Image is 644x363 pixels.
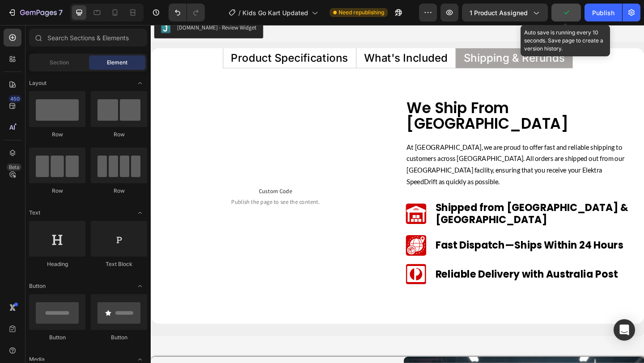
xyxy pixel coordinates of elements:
span: Section [50,59,69,67]
span: Toggle open [133,76,147,90]
div: Beta [7,164,21,171]
button: 1 product assigned [462,4,548,21]
span: Element [107,59,127,67]
input: Search Sections & Elements [29,29,147,46]
span: Kids Go Kart Updated [242,8,308,17]
span: Toggle open [133,206,147,220]
div: Row [91,131,147,139]
p: Fast Dispatch—Ships Within 24 Hours [309,233,514,246]
span: Button [29,282,46,290]
div: Text Block [91,260,147,268]
span: Need republishing [339,8,384,17]
p: At [GEOGRAPHIC_DATA], we are proud to offer fast and reliable shipping to customers across [GEOGR... [278,127,524,177]
p: Product Specifications [87,30,215,42]
div: Open Intercom Messenger [614,319,635,341]
div: Row [29,187,85,195]
div: Heading [29,260,85,268]
span: Toggle open [133,279,147,293]
iframe: Design area [151,25,644,363]
span: 1 product assigned [470,8,528,17]
div: Button [29,333,85,342]
span: Custom Code [12,175,259,186]
div: Publish [592,8,614,17]
img: gempages_492219557428069498-392b4f7d-bea1-4b50-85fa-32a04f2de673.svg [277,228,300,251]
span: Layout [29,79,47,87]
img: gempages_492219557428069498-42f1d7b3-4373-4265-9691-12290941d168.svg [277,260,300,282]
h2: We Ship From [GEOGRAPHIC_DATA] [277,81,525,117]
p: 7 [59,7,63,18]
span: Text [29,209,40,217]
span: Publish the page to see the content. [12,188,259,197]
img: gempages_492219557428069498-bed10b7b-63b8-4f25-873c-2032038dd402.svg [277,194,300,216]
div: Button [91,333,147,342]
p: What's Included [232,30,323,42]
button: 7 [4,4,67,21]
div: 450 [8,95,21,102]
span: / [238,8,241,17]
div: Row [91,187,147,195]
div: Undo/Redo [169,4,205,21]
button: Publish [585,4,622,21]
div: Row [29,131,85,139]
p: Shipped from [GEOGRAPHIC_DATA] & [GEOGRAPHIC_DATA] [309,192,524,219]
p: Shipping & Refunds [340,30,450,42]
p: Reliable Delivery with Australia Post [309,264,508,278]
